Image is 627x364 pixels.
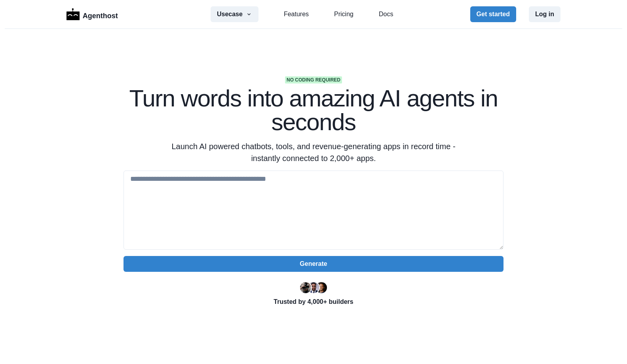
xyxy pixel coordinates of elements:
p: Agenthost [83,8,118,21]
img: Segun Adebayo [308,282,319,293]
a: Pricing [334,9,353,19]
button: Get started [470,6,516,22]
a: Features [284,9,309,19]
span: No coding required [285,76,342,83]
h1: Turn words into amazing AI agents in seconds [123,87,503,134]
p: Launch AI powered chatbots, tools, and revenue-generating apps in record time - instantly connect... [161,140,465,164]
a: Docs [379,9,393,19]
button: Log in [529,6,560,22]
button: Generate [123,256,503,272]
img: Kent Dodds [316,282,327,293]
p: Trusted by 4,000+ builders [123,297,503,307]
button: Usecase [211,6,258,22]
a: LogoAgenthost [66,8,118,21]
img: Ryan Florence [300,282,311,293]
img: Logo [66,8,80,20]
